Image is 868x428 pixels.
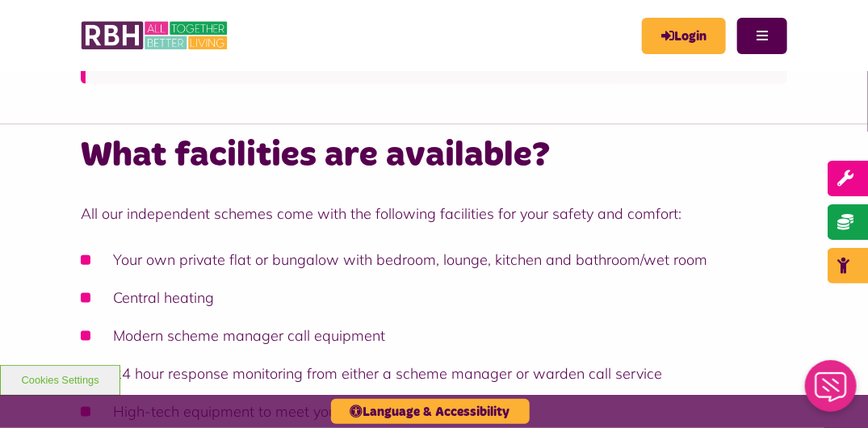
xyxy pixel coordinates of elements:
a: MyRBH [642,18,726,54]
li: Central heating [81,287,787,308]
li: Modern scheme manager call equipment [81,325,787,346]
li: 24 hour response monitoring from either a scheme manager or warden call service [81,363,787,384]
button: Language & Accessibility [331,399,530,424]
li: Your own private flat or bungalow with bedroom, lounge, kitchen and bathroom/wet room [81,249,787,271]
iframe: Netcall Web Assistant for live chat [795,355,868,428]
h2: What facilities are available? [81,132,787,178]
button: Navigation [737,18,787,54]
p: All our independent schemes come with the following facilities for your safety and comfort: [81,203,787,224]
img: RBH [81,16,230,55]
